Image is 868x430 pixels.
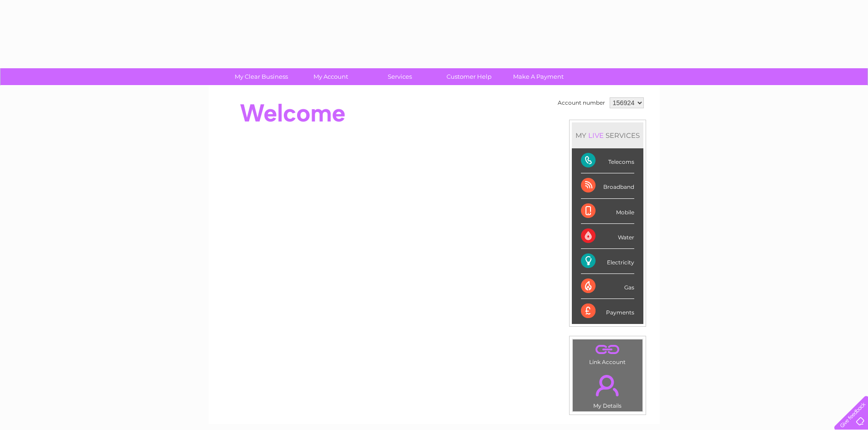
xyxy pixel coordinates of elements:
[581,199,634,224] div: Mobile
[501,68,576,85] a: Make A Payment
[572,122,643,148] div: MY SERVICES
[581,299,634,324] div: Payments
[431,68,507,85] a: Customer Help
[555,95,607,111] td: Account number
[224,68,299,85] a: My Clear Business
[581,274,634,299] div: Gas
[581,173,634,198] div: Broadband
[581,148,634,173] div: Telecoms
[575,342,640,358] a: .
[586,131,606,140] div: LIVE
[572,367,643,412] td: My Details
[581,224,634,249] div: Water
[362,68,437,85] a: Services
[575,369,640,401] a: .
[293,68,368,85] a: My Account
[572,339,643,368] td: Link Account
[581,249,634,274] div: Electricity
